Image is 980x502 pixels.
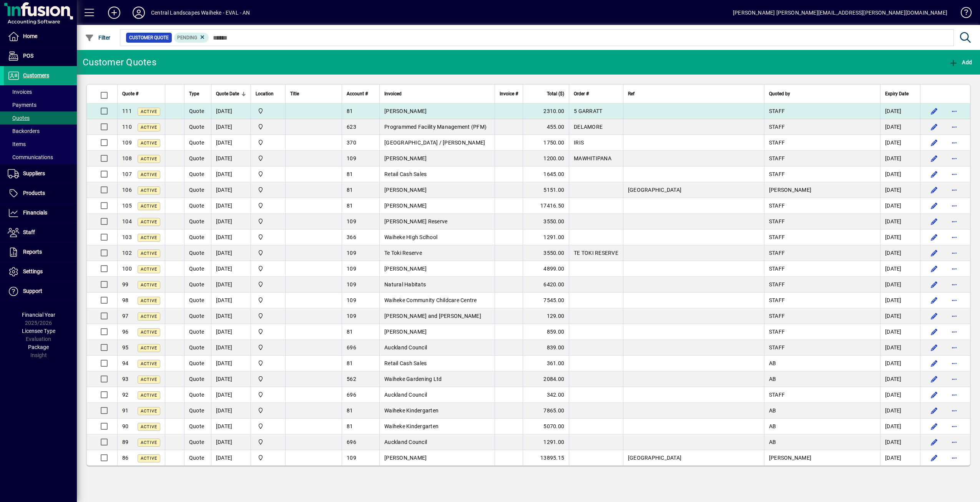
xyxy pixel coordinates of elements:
td: 2310.00 [523,103,569,119]
span: Order # [574,90,589,98]
span: Active [141,314,157,319]
span: 81 [347,360,353,366]
button: Edit [928,184,940,196]
span: [PERSON_NAME] [384,266,427,272]
div: Account # [347,90,375,98]
span: 93 [122,376,129,382]
span: STAFF [769,140,785,146]
span: STAFF [769,250,785,256]
td: [DATE] [211,166,251,182]
span: Filter [85,35,111,41]
span: 96 [122,329,129,335]
button: Edit [928,357,940,369]
a: Settings [4,262,77,281]
td: [DATE] [880,166,920,182]
button: More options [948,184,960,196]
td: [DATE] [211,151,251,166]
button: Edit [928,231,940,243]
td: [DATE] [211,371,251,387]
span: Reports [23,249,42,255]
button: Add [947,55,974,69]
mat-chip: Pending Status: Pending [174,33,209,43]
span: Quote [189,155,204,161]
button: Edit [928,121,940,133]
span: Central Landscape Supplies Waiheke [256,312,281,320]
td: 3550.00 [523,245,569,261]
td: [DATE] [211,308,251,324]
td: [DATE] [880,198,920,214]
span: Auckland Council [384,344,427,351]
span: 109 [122,140,132,146]
button: More options [948,168,960,180]
span: Quote [189,171,204,177]
span: 105 [122,203,132,209]
span: Quote [189,250,204,256]
span: [PERSON_NAME] [769,187,811,193]
span: Central Landscape Supplies Waiheke [256,123,281,131]
span: STAFF [769,329,785,335]
span: Central Landscape Supplies Waiheke [256,249,281,257]
button: More options [948,278,960,291]
td: 455.00 [523,119,569,135]
button: More options [948,263,960,275]
a: Items [4,138,77,151]
span: Quote [189,344,204,351]
span: Quote [189,360,204,366]
span: Total ($) [547,90,564,98]
span: Quote [189,203,204,209]
span: 109 [347,218,356,224]
span: Quote [189,234,204,240]
span: STAFF [769,124,785,130]
span: Location [256,90,274,98]
button: More options [948,341,960,354]
td: [DATE] [880,324,920,340]
td: [DATE] [211,103,251,119]
span: Account # [347,90,368,98]
span: Active [141,172,157,177]
span: Communications [8,154,53,160]
span: STAFF [769,313,785,319]
a: POS [4,47,77,66]
span: [PERSON_NAME] Reserve [384,218,447,224]
button: More options [948,199,960,212]
td: [DATE] [880,261,920,277]
a: Payments [4,98,77,111]
td: [DATE] [880,245,920,261]
span: [GEOGRAPHIC_DATA] [628,187,681,193]
button: More options [948,105,960,117]
td: [DATE] [880,340,920,356]
span: Retail Cash Sales [384,171,427,177]
span: Waiheke HIgh Sclhool [384,234,437,240]
span: DELAMORE [574,124,603,130]
td: 4899.00 [523,261,569,277]
button: Edit [928,136,940,149]
span: Ref [628,90,635,98]
span: Central Landscape Supplies Waiheke [256,154,281,163]
span: Active [141,109,157,114]
button: More options [948,152,960,165]
button: Edit [928,420,940,432]
span: Central Landscape Supplies Waiheke [256,217,281,226]
td: [DATE] [880,151,920,166]
span: Central Landscape Supplies Waiheke [256,359,281,367]
span: Title [290,90,299,98]
div: Location [256,90,281,98]
span: STAFF [769,171,785,177]
span: Financial Year [22,312,55,318]
span: STAFF [769,266,785,272]
span: Quote [189,108,204,114]
span: MAWHITIPANA [574,155,611,161]
td: [DATE] [211,198,251,214]
span: Programmed Facility Management (PFM) [384,124,487,130]
button: Filter [83,31,113,45]
span: [PERSON_NAME] [384,155,427,161]
span: Central Landscape Supplies Waiheke [256,186,281,194]
button: Edit [928,152,940,165]
span: Quote [189,281,204,288]
div: Central Landscapes Waiheke - EVAL - AN [151,7,250,19]
span: 109 [347,266,356,272]
span: 100 [122,266,132,272]
span: Active [141,141,157,146]
td: [DATE] [211,182,251,198]
td: 3550.00 [523,214,569,229]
